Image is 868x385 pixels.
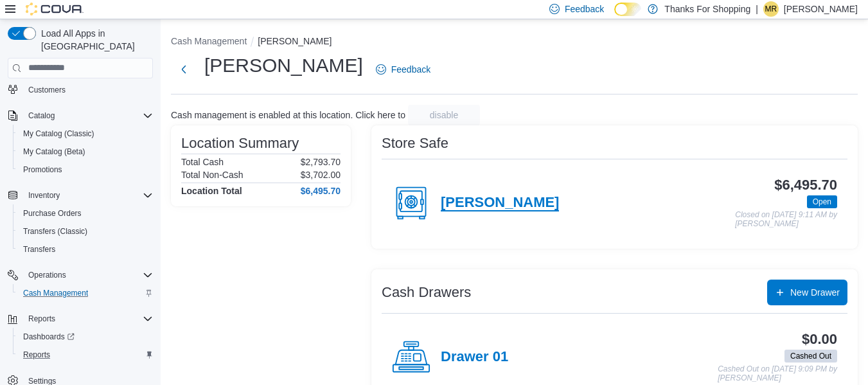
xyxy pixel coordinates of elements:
[18,162,153,177] span: Promotions
[13,346,158,364] button: Reports
[23,350,50,360] span: Reports
[735,211,837,228] p: Closed on [DATE] 9:11 AM by [PERSON_NAME]
[18,206,153,221] span: Purchase Orders
[13,284,158,302] button: Cash Management
[23,208,82,219] span: Purchase Orders
[765,1,777,17] span: MR
[430,109,458,121] span: disable
[441,195,559,211] h4: [PERSON_NAME]
[18,242,60,257] a: Transfers
[802,332,837,347] h3: $0.00
[301,170,341,180] p: $3,702.00
[23,108,60,123] button: Catalog
[774,177,837,193] h3: $6,495.70
[204,53,363,78] h1: [PERSON_NAME]
[171,57,197,82] button: Next
[18,126,100,141] a: My Catalog (Classic)
[181,170,244,180] h6: Total Non-Cash
[13,125,158,143] button: My Catalog (Classic)
[13,222,158,240] button: Transfers (Classic)
[23,147,85,157] span: My Catalog (Beta)
[36,27,153,53] span: Load All Apps in [GEOGRAPHIC_DATA]
[3,186,158,204] button: Inventory
[718,365,837,382] p: Cashed Out on [DATE] 9:09 PM by [PERSON_NAME]
[171,35,858,50] nav: An example of EuiBreadcrumbs
[18,285,93,301] a: Cash Management
[23,108,153,123] span: Catalog
[23,288,88,298] span: Cash Management
[18,329,80,345] a: Dashboards
[784,350,837,363] span: Cashed Out
[23,311,60,327] button: Reports
[813,196,831,208] span: Open
[23,332,75,342] span: Dashboards
[28,270,66,280] span: Operations
[28,314,55,324] span: Reports
[18,224,93,239] a: Transfers (Classic)
[23,81,153,97] span: Customers
[23,244,55,255] span: Transfers
[790,286,840,299] span: New Drawer
[18,285,153,301] span: Cash Management
[258,36,332,46] button: [PERSON_NAME]
[408,105,480,125] button: disable
[756,1,758,17] p: |
[807,195,837,208] span: Open
[382,136,448,151] h3: Store Safe
[23,188,153,203] span: Inventory
[3,80,158,98] button: Customers
[28,190,60,201] span: Inventory
[13,161,158,179] button: Promotions
[664,1,750,17] p: Thanks For Shopping
[18,347,153,363] span: Reports
[565,3,604,15] span: Feedback
[171,36,247,46] button: Cash Management
[18,224,153,239] span: Transfers (Classic)
[181,136,299,151] h3: Location Summary
[181,157,224,167] h6: Total Cash
[23,267,153,283] span: Operations
[382,285,471,300] h3: Cash Drawers
[28,85,66,95] span: Customers
[23,267,71,283] button: Operations
[171,110,405,120] p: Cash management is enabled at this location. Click here to
[391,63,430,76] span: Feedback
[23,226,87,237] span: Transfers (Classic)
[13,143,158,161] button: My Catalog (Beta)
[371,57,436,82] a: Feedback
[23,129,94,139] span: My Catalog (Classic)
[18,206,87,221] a: Purchase Orders
[18,126,153,141] span: My Catalog (Classic)
[763,1,779,17] div: Matt Richardson
[614,3,641,16] input: Dark Mode
[441,349,508,366] h4: Drawer 01
[767,280,847,305] button: New Drawer
[181,186,242,196] h4: Location Total
[301,157,341,167] p: $2,793.70
[3,107,158,125] button: Catalog
[614,16,615,17] span: Dark Mode
[23,165,62,175] span: Promotions
[18,329,153,345] span: Dashboards
[790,350,831,362] span: Cashed Out
[18,242,153,257] span: Transfers
[784,1,858,17] p: [PERSON_NAME]
[18,144,153,159] span: My Catalog (Beta)
[3,266,158,284] button: Operations
[13,328,158,346] a: Dashboards
[28,111,55,121] span: Catalog
[18,347,55,363] a: Reports
[23,188,65,203] button: Inventory
[23,311,153,327] span: Reports
[301,186,341,196] h4: $6,495.70
[18,162,67,177] a: Promotions
[3,310,158,328] button: Reports
[13,240,158,258] button: Transfers
[18,144,91,159] a: My Catalog (Beta)
[13,204,158,222] button: Purchase Orders
[26,3,84,15] img: Cova
[23,82,71,98] a: Customers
